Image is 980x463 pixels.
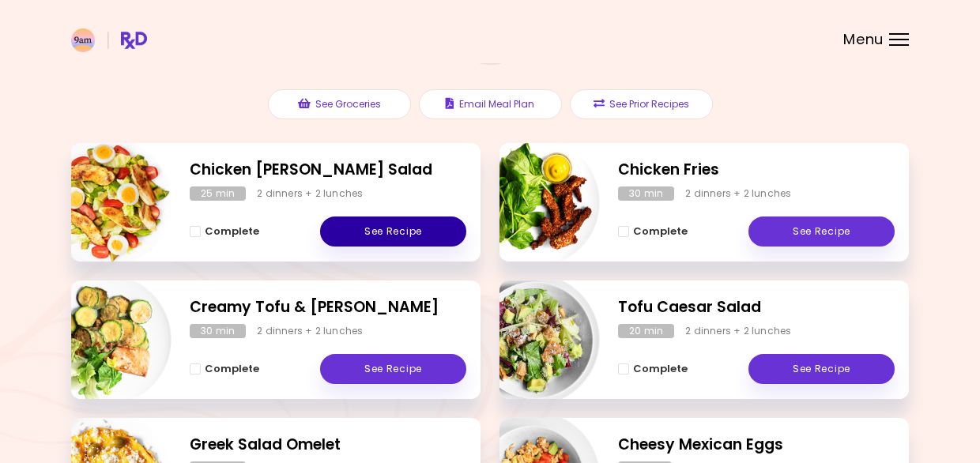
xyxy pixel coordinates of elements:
span: Complete [205,225,259,238]
button: Complete - Tofu Caesar Salad [618,359,688,378]
div: 2 dinners + 2 lunches [257,324,363,338]
a: See Recipe - Creamy Tofu & Zucchini [320,354,466,384]
div: 30 min [618,186,674,201]
span: Complete [633,363,688,375]
h2: Greek Salad Omelet [190,434,466,457]
img: Info - Tofu Caesar Salad [469,274,600,405]
a: See Recipe - Tofu Caesar Salad [748,354,895,384]
div: 20 min [618,324,674,338]
h2: Tofu Caesar Salad [618,296,895,319]
a: See Recipe - Chicken Cobb Salad [320,216,466,247]
h2: Cheesy Mexican Eggs [618,434,895,457]
img: Info - Creamy Tofu & Zucchini [40,274,171,405]
div: 2 dinners + 2 lunches [257,186,363,201]
button: Complete - Chicken Cobb Salad [190,222,259,241]
div: 30 min [190,324,246,338]
div: 25 min [190,186,246,201]
h2: Creamy Tofu & Zucchini [190,296,466,319]
span: Complete [633,225,688,238]
span: Complete [205,363,259,375]
div: 2 dinners + 2 lunches [685,324,791,338]
img: Info - Chicken Cobb Salad [40,137,171,268]
h2: Chicken Fries [618,159,895,182]
button: See Groceries [268,89,411,119]
button: Complete - Creamy Tofu & Zucchini [190,359,259,378]
img: RxDiet [71,28,147,52]
div: 2 dinners + 2 lunches [685,186,791,201]
img: Info - Chicken Fries [469,137,600,268]
span: Menu [843,32,884,47]
button: Complete - Chicken Fries [618,222,688,241]
button: Email Meal Plan [419,89,562,119]
a: See Recipe - Chicken Fries [748,216,895,247]
h2: Chicken Cobb Salad [190,159,466,182]
button: See Prior Recipes [570,89,713,119]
